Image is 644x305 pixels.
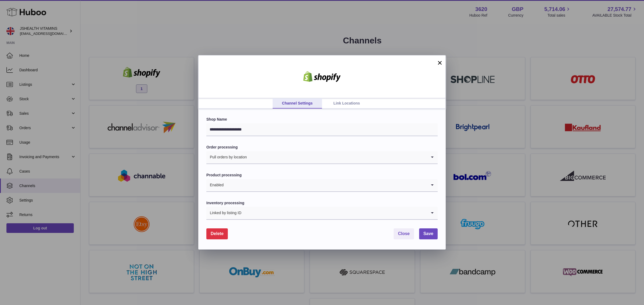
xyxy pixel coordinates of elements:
span: Save [423,231,433,236]
button: Close [394,228,414,239]
button: Save [419,228,438,239]
div: Search for option [206,151,438,164]
label: Product processing [206,173,438,178]
span: Delete [211,231,224,236]
input: Search for option [247,151,427,163]
button: × [437,59,443,66]
span: Linked by listing ID [206,207,242,219]
a: Link Locations [322,98,371,109]
label: Inventory processing [206,200,438,206]
label: Shop Name [206,117,438,122]
span: Enabled [206,179,224,191]
div: Search for option [206,207,438,220]
a: Channel Settings [273,98,322,109]
span: Close [398,231,410,236]
input: Search for option [224,179,427,191]
input: Search for option [242,207,427,219]
span: Pull orders by location [206,151,247,163]
div: Search for option [206,179,438,192]
label: Order processing [206,145,438,150]
img: shopify [299,71,345,82]
button: Delete [206,228,228,239]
